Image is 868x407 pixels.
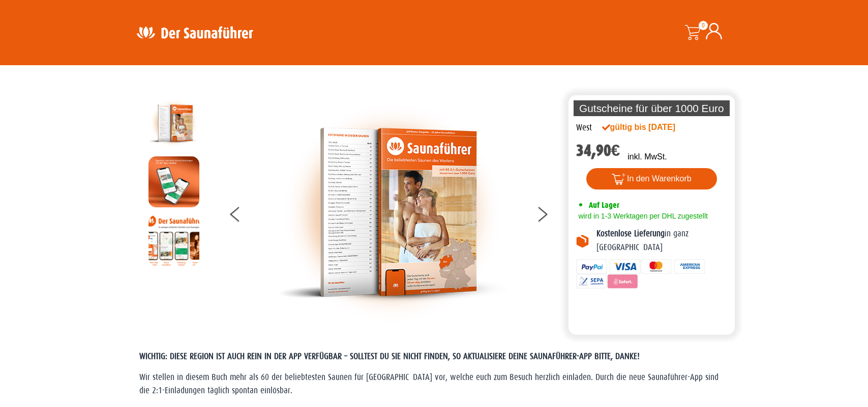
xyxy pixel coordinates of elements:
[586,168,717,189] button: In den Warenkorb
[589,200,619,210] span: Auf Lager
[596,227,728,254] p: in ganz [GEOGRAPHIC_DATA]
[627,151,667,163] p: inkl. MwSt.
[576,121,592,134] div: West
[602,121,698,133] div: gültig bis [DATE]
[139,372,719,395] span: Wir stellen in diesem Buch mehr als 60 der beliebtesten Saunen für [GEOGRAPHIC_DATA] vor, welche ...
[148,98,199,149] img: der-saunafuehrer-2025-west
[596,229,665,238] b: Kostenlose Lieferung
[148,156,199,207] img: MOCKUP-iPhone_regional
[148,215,199,266] img: Anleitung7tn
[576,141,620,160] bdi: 34,90
[278,98,506,327] img: der-saunafuehrer-2025-west
[576,212,708,220] span: wird in 1-3 Werktagen per DHL zugestellt
[699,21,708,30] span: 0
[611,141,620,160] span: €
[574,100,730,116] p: Gutscheine für über 1000 Euro
[139,351,640,361] span: WICHTIG: DIESE REGION IST AUCH REIN IN DER APP VERFÜGBAR – SOLLTEST DU SIE NICHT FINDEN, SO AKTUA...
